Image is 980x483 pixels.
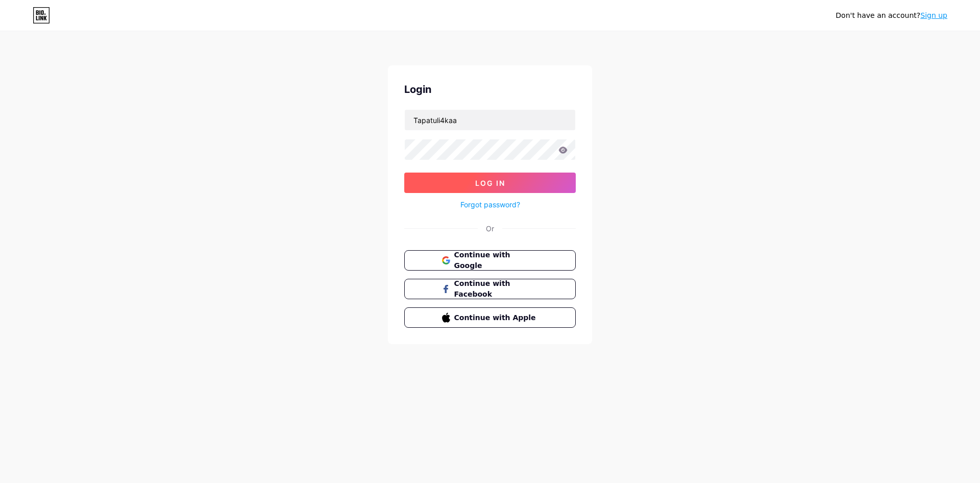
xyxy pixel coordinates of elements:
div: Don't have an account? [836,10,947,21]
button: Continue with Facebook [404,279,576,299]
span: Continue with Google [454,250,538,271]
div: Login [404,82,576,97]
span: Log In [475,179,505,187]
span: Continue with Apple [454,312,538,323]
div: Or [486,223,494,234]
span: Continue with Facebook [454,278,538,300]
button: Continue with Apple [404,307,576,328]
input: Username [405,110,575,130]
a: Forgot password? [460,199,520,210]
a: Sign up [920,11,947,19]
button: Continue with Google [404,250,576,271]
button: Log In [404,173,576,193]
